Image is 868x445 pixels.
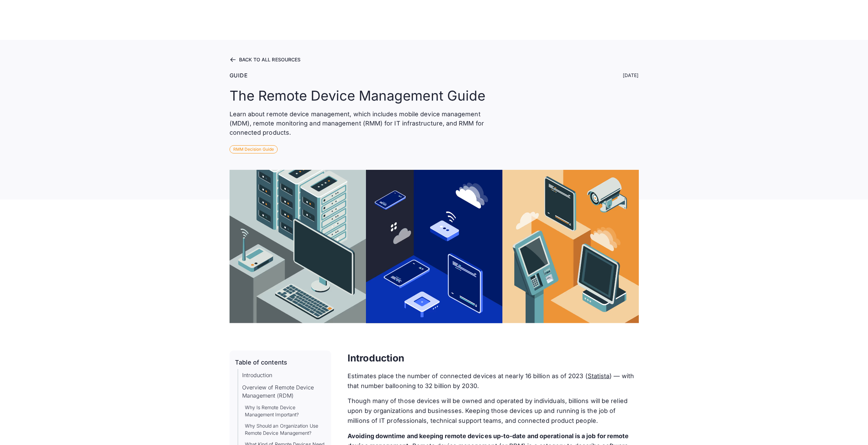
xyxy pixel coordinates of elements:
a: BACK TO ALL RESOURCES [230,56,639,63]
h1: The Remote Device Management Guide [230,88,486,104]
div: [DATE] [623,72,638,79]
a: Why Is Remote Device Management Important? [245,404,326,418]
p: Learn about remote device management, which includes mobile device management (MDM), remote monit... [230,109,500,137]
div: Guide [230,71,248,79]
a: Introduction [242,371,273,379]
a: Overview of Remote Device Management (RDM) [242,383,326,400]
div: BACK TO ALL RESOURCES [239,57,301,62]
p: Though many of those devices will be owned and operated by individuals, billions will be relied u... [348,396,638,426]
a: Why Should an Organization Use Remote Device Management? [245,422,326,436]
div: RMM Decision Guide [230,145,278,153]
strong: Introduction [348,352,404,364]
p: Estimates place the number of connected devices at nearly 16 billion as of 2023 ( ) — with that n... [348,371,638,391]
div: Table of contents [235,359,287,366]
a: Statista [588,372,610,380]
